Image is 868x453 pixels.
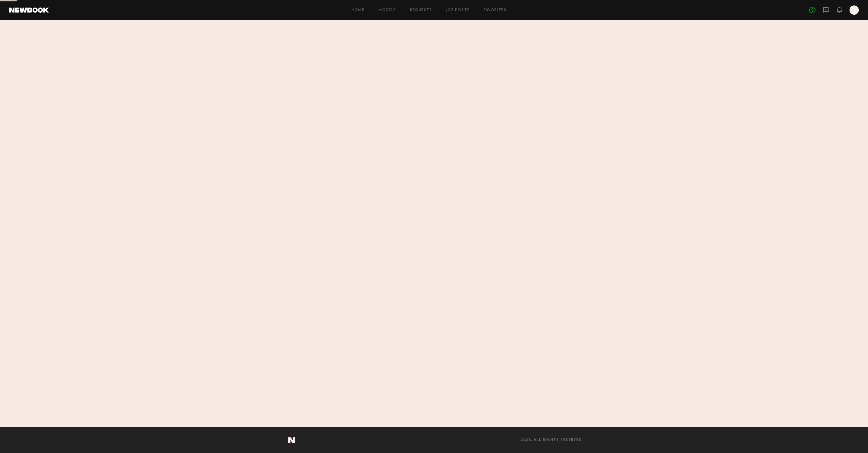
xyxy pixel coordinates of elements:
[446,8,470,12] a: Job Posts
[521,438,582,442] span: 2025, all rights reserved
[410,8,432,12] a: Requests
[850,5,859,15] a: J
[484,8,506,12] a: Favorites
[378,8,396,12] a: Models
[352,8,365,12] a: Home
